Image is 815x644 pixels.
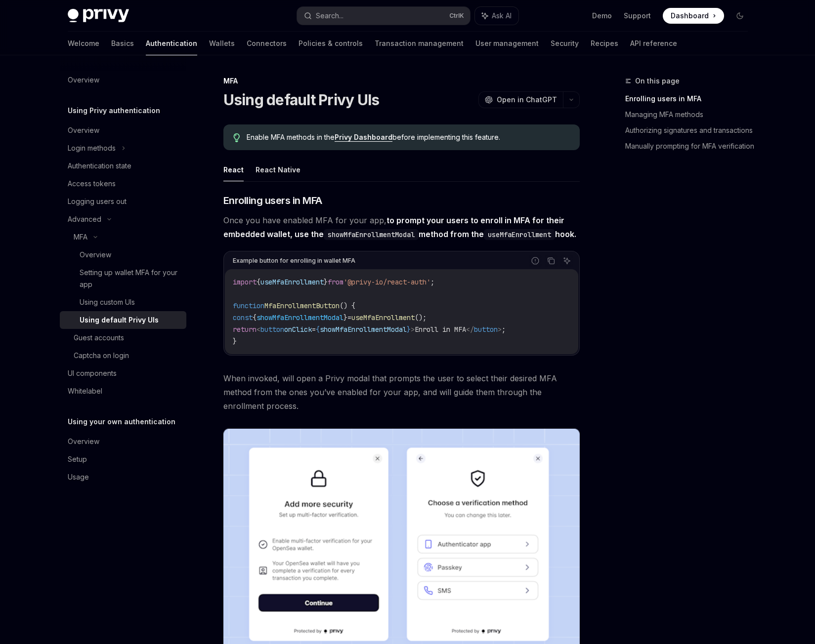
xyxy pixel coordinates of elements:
span: Ctrl K [449,12,464,20]
button: React [223,158,244,181]
span: Ask AI [492,11,512,21]
a: Access tokens [60,175,186,193]
button: Ask AI [560,254,573,267]
a: Whitelabel [60,382,186,400]
a: Wallets [209,32,235,55]
h5: Using Privy authentication [68,105,160,117]
div: Captcha on login [74,350,129,362]
span: } [407,325,411,334]
div: Guest accounts [74,332,124,344]
div: MFA [74,231,87,243]
a: Captcha on login [60,347,186,364]
span: } [233,337,237,346]
div: Overview [80,249,111,261]
span: button [474,325,498,334]
span: Enable MFA methods in the before implementing this feature. [247,132,569,142]
div: Login methods [68,142,116,154]
div: Overview [68,124,99,136]
div: Logging users out [68,196,127,207]
div: MFA [223,76,580,86]
span: button [260,325,284,334]
a: Setup [60,450,186,468]
span: > [498,325,502,334]
span: { [257,278,260,286]
span: Enrolling users in MFA [223,194,322,207]
a: Recipes [591,32,618,55]
button: Copy the contents from the code block [545,254,558,267]
a: Basics [111,32,134,55]
span: () { [340,301,355,310]
a: Welcome [68,32,99,55]
a: API reference [630,32,677,55]
span: Dashboard [671,11,709,21]
button: Report incorrect code [529,254,542,267]
button: Ask AI [475,7,518,25]
span: ; [430,278,434,286]
svg: Tip [233,133,240,142]
img: dark logo [68,9,129,23]
span: Open in ChatGPT [497,95,557,105]
div: Using custom UIs [80,296,135,308]
a: Using custom UIs [60,293,186,311]
span: MfaEnrollmentButton [264,301,340,310]
div: Search... [316,10,343,22]
a: Demo [592,11,612,21]
a: Using default Privy UIs [60,311,186,329]
span: </ [466,325,474,334]
span: (); [415,313,427,322]
span: '@privy-io/react-auth' [343,278,430,286]
code: useMfaEnrollment [484,229,555,240]
a: UI components [60,364,186,382]
span: function [233,301,264,310]
span: import [233,278,257,286]
a: Logging users out [60,193,186,210]
div: Overview [68,74,99,86]
a: Enrolling users in MFA [625,91,756,107]
a: Connectors [247,32,287,55]
a: Usage [60,468,186,486]
span: useMfaEnrollment [260,278,324,286]
a: User management [475,32,539,55]
h5: Using your own authentication [68,416,175,428]
a: Managing MFA methods [625,107,756,122]
span: } [324,278,328,286]
a: Authentication state [60,157,186,175]
a: Overview [60,121,186,139]
span: useMfaEnrollment [351,313,415,322]
span: On this page [635,75,680,87]
a: Manually prompting for MFA verification [625,138,756,154]
span: from [328,278,343,286]
div: Whitelabel [68,385,102,397]
a: Security [551,32,579,55]
a: Guest accounts [60,329,186,347]
span: ; [502,325,506,334]
a: Dashboard [663,8,724,24]
div: Authentication state [68,160,131,172]
span: showMfaEnrollmentModal [257,313,343,322]
span: } [343,313,347,322]
span: onClick [284,325,312,334]
span: = [312,325,316,334]
div: Usage [68,471,89,483]
button: Toggle dark mode [732,8,748,24]
span: < [257,325,260,334]
span: When invoked, will open a Privy modal that prompts the user to select their desired MFA method fr... [223,371,580,413]
a: Privy Dashboard [335,133,392,142]
a: Policies & controls [299,32,363,55]
span: { [253,313,257,322]
div: UI components [68,367,117,379]
span: Once you have enabled MFA for your app, [223,213,580,241]
a: Transaction management [375,32,464,55]
a: Setting up wallet MFA for your app [60,264,186,293]
span: const [233,313,253,322]
span: = [347,313,351,322]
a: Overview [60,433,186,450]
strong: to prompt your users to enroll in MFA for their embedded wallet, use the method from the hook. [223,215,576,239]
div: Setup [68,453,87,465]
a: Overview [60,246,186,264]
div: Example button for enrolling in wallet MFA [233,254,355,267]
button: Open in ChatGPT [478,91,563,108]
span: showMfaEnrollmentModal [320,325,407,334]
div: Using default Privy UIs [80,314,159,326]
div: Advanced [68,213,101,225]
